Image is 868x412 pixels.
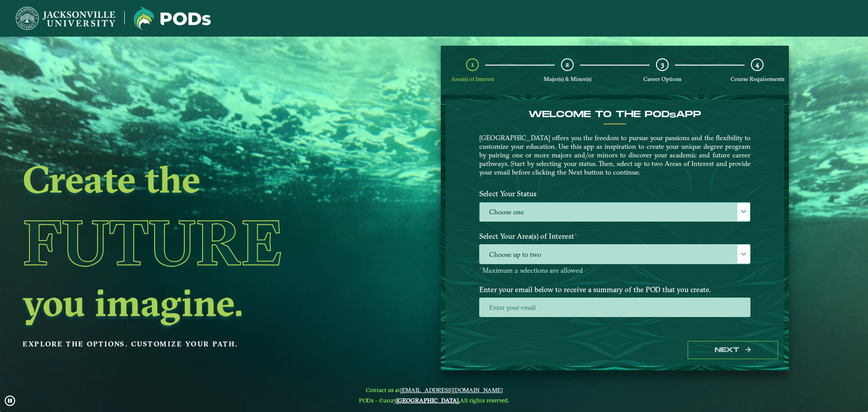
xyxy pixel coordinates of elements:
input: Enter your email [479,298,750,317]
h4: Welcome to the POD app [479,109,750,120]
label: Select Your Status [472,185,757,202]
button: Next [688,341,778,360]
span: Contact us at [359,386,509,393]
h2: you imagine. [23,284,368,322]
img: Jacksonville University logo [16,7,115,30]
span: 3 [661,60,664,69]
span: Major(s) & Minor(s) [544,76,591,82]
span: Career Options [643,76,681,82]
sub: s [670,111,676,120]
span: 2 [566,60,569,69]
span: Course Requirements [731,76,784,82]
a: [EMAIL_ADDRESS][DOMAIN_NAME] [400,386,503,393]
span: PODs - ©2025 All rights reserved. [359,397,509,404]
label: Enter your email below to receive a summary of the POD that you create. [472,281,757,298]
label: Choose one [480,203,750,222]
p: Maximum 2 selections are allowed [479,266,750,275]
sup: ⋆ [479,265,482,271]
span: 4 [755,60,759,69]
img: Jacksonville University logo [134,7,211,30]
sup: ⋆ [574,231,578,237]
span: Choose up to two [480,245,750,264]
p: Explore the options. Customize your path. [23,337,368,351]
h1: Future [23,201,368,284]
span: Area(s) of Interest [451,76,494,82]
label: Select Your Area(s) of Interest [472,228,757,245]
a: [GEOGRAPHIC_DATA]. [396,397,460,404]
span: 1 [471,60,474,69]
h2: Create the [23,160,368,198]
p: [GEOGRAPHIC_DATA] offers you the freedom to pursue your passions and the flexibility to customize... [479,133,750,176]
